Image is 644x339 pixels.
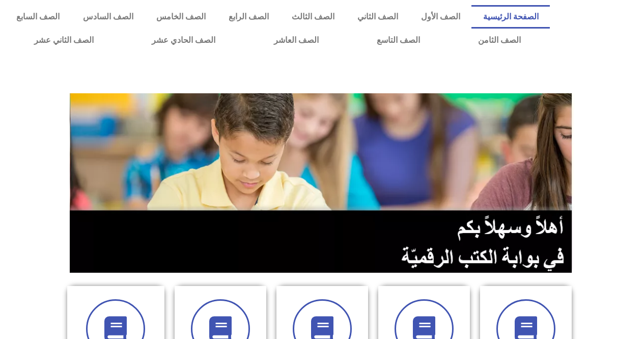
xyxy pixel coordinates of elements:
a: الصف العاشر [245,29,348,52]
a: الصف الرابع [217,5,280,29]
a: الصف الثامن [449,29,550,52]
a: الصف الخامس [145,5,217,29]
a: الصف السابع [5,5,71,29]
a: الصف الثاني [346,5,409,29]
a: الصف الثالث [280,5,346,29]
a: الصف الأول [409,5,471,29]
a: الصف الحادي عشر [123,29,244,52]
a: الصف التاسع [348,29,449,52]
a: الصفحة الرئيسية [471,5,550,29]
a: الصف السادس [71,5,145,29]
a: الصف الثاني عشر [5,29,123,52]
